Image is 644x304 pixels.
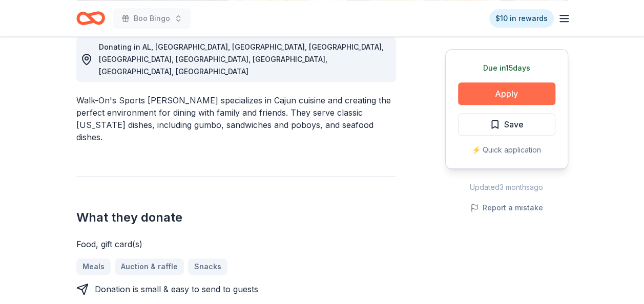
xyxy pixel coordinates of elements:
div: Updated 3 months ago [445,181,568,193]
button: Apply [458,82,555,105]
button: Report a mistake [470,202,543,214]
a: $10 in rewards [489,9,554,28]
button: Boo Bingo [113,8,191,29]
div: Food, gift card(s) [76,238,396,250]
span: Boo Bingo [134,12,170,25]
div: Due in 15 days [458,62,555,74]
a: Snacks [188,258,227,275]
a: Auction & raffle [115,258,184,275]
div: Donation is small & easy to send to guests [95,283,258,295]
button: Save [458,113,555,136]
h2: What they donate [76,209,396,226]
div: Walk-On's Sports [PERSON_NAME] specializes in Cajun cuisine and creating the perfect environment ... [76,94,396,143]
span: Donating in AL, [GEOGRAPHIC_DATA], [GEOGRAPHIC_DATA], [GEOGRAPHIC_DATA], [GEOGRAPHIC_DATA], [GEOG... [99,42,384,76]
a: Home [76,6,105,30]
span: Save [504,118,524,131]
div: ⚡️ Quick application [458,144,555,156]
a: Meals [76,258,111,275]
